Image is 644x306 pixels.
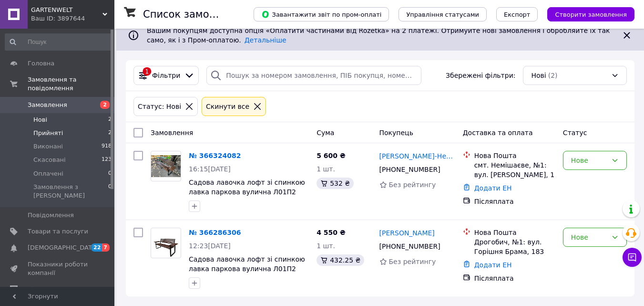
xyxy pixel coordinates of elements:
[555,11,627,18] span: Створити замовлення
[151,155,181,178] img: Фото товару
[108,183,112,200] span: 0
[474,197,555,206] div: Післяплата
[463,129,533,137] span: Доставка та оплата
[474,228,555,237] div: Нова Пошта
[531,71,546,80] span: Нові
[151,129,193,137] span: Замовлення
[204,101,251,112] div: Cкинути все
[136,101,183,112] div: Статус: Нові
[504,11,531,18] span: Експорт
[474,237,555,256] div: Дрогобич, №1: вул. Горішня Брама, 183
[399,7,487,21] button: Управління статусами
[189,242,231,250] span: 12:23[DATE]
[102,142,112,151] span: 918
[378,163,442,176] div: [PHONE_NUMBER]
[378,240,442,253] div: [PHONE_NUMBER]
[108,116,112,124] span: 2
[189,179,305,196] a: Садова лавочка лофт зі спинкою лавка паркова вулична Л01П2
[317,242,335,250] span: 1 шт.
[245,36,286,44] a: Детальніше
[102,243,110,252] span: 7
[28,75,114,93] span: Замовлення та повідомлення
[474,184,512,192] a: Додати ЕН
[474,160,555,179] div: смт. Немішаєве, №1: вул. [PERSON_NAME], 1
[33,142,63,151] span: Виконані
[571,155,607,166] div: Нове
[379,228,435,238] a: [PERSON_NAME]
[151,151,181,181] a: Фото товару
[28,260,88,277] span: Показники роботи компанії
[317,254,364,266] div: 432.25 ₴
[189,152,241,159] a: № 366324082
[153,228,179,258] img: Фото товару
[261,10,381,19] span: Завантажити звіт по пром-оплаті
[33,169,63,178] span: Оплачені
[5,33,112,51] input: Пошук
[33,183,108,200] span: Замовлення з [PERSON_NAME]
[189,165,231,173] span: 16:15[DATE]
[152,71,180,80] span: Фільтри
[189,229,241,236] a: № 366286306
[33,129,63,137] span: Прийняті
[31,14,114,23] div: Ваш ID: 3897644
[317,229,346,236] span: 4 550 ₴
[108,169,112,178] span: 0
[100,101,110,109] span: 2
[496,7,538,21] button: Експорт
[108,129,112,137] span: 2
[317,152,346,159] span: 5 600 ₴
[143,9,240,20] h1: Список замовлень
[206,66,421,85] input: Пошук за номером замовлення, ПІБ покупця, номером телефону, Email, номером накладної
[28,227,88,236] span: Товари та послуги
[91,243,102,252] span: 22
[33,156,66,164] span: Скасовані
[28,285,52,294] span: Відгуки
[571,232,607,243] div: Нове
[563,129,587,137] span: Статус
[33,116,47,124] span: Нові
[254,7,389,21] button: Завантажити звіт по пром-оплаті
[28,59,54,68] span: Головна
[406,11,479,18] span: Управління статусами
[389,181,436,189] span: Без рейтингу
[151,228,181,258] a: Фото товару
[189,255,305,273] a: Садова лавочка лофт зі спинкою лавка паркова вулична Л01П2
[538,10,634,18] a: Створити замовлення
[379,129,413,137] span: Покупець
[446,71,515,80] span: Збережені фільтри:
[317,165,335,173] span: 1 шт.
[379,151,455,161] a: [PERSON_NAME]-Недахін
[389,258,436,265] span: Без рейтингу
[317,129,334,137] span: Cума
[547,7,634,21] button: Створити замовлення
[31,6,102,14] span: GARTENWЕLT
[28,243,98,252] span: [DEMOGRAPHIC_DATA]
[623,248,642,267] button: Чат з покупцем
[317,178,354,189] div: 532 ₴
[28,101,67,109] span: Замовлення
[474,261,512,269] a: Додати ЕН
[548,72,558,79] span: (2)
[28,211,74,220] span: Повідомлення
[474,274,555,283] div: Післяплата
[474,151,555,160] div: Нова Пошта
[102,156,112,164] span: 123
